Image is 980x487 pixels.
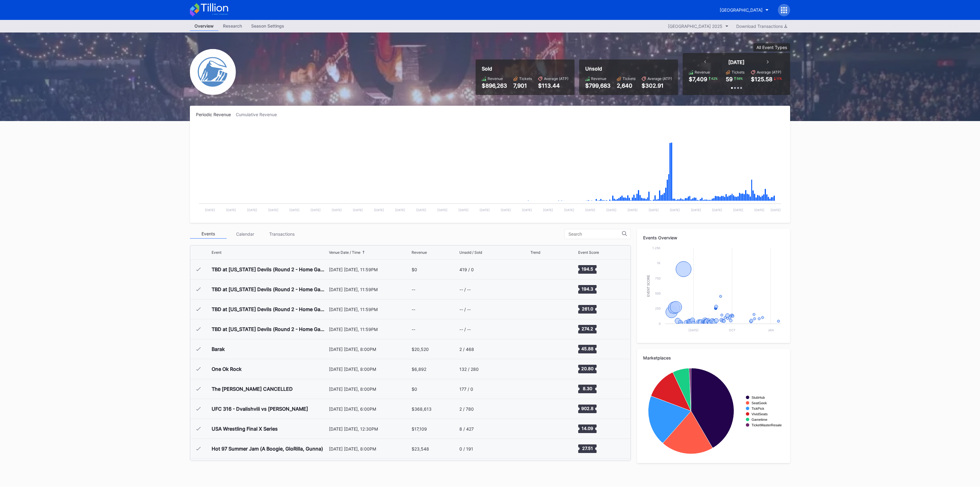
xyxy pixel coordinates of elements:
div: Sold [482,66,568,72]
div: $17,109 [412,426,427,432]
svg: Chart title [530,321,549,337]
div: Tickets [732,70,744,74]
text: [DATE] [754,208,764,212]
div: Event [212,250,221,255]
text: 0 [659,322,661,325]
div: $20,520 [412,347,429,352]
a: Research [218,21,247,31]
div: Hot 97 Summer Jam (A Boogie, GloRilla, Gunna) [212,446,323,452]
text: TicketMasterResale [752,423,782,427]
text: [DATE] [289,208,300,212]
text: 274.2 [582,326,593,331]
text: 1.25k [652,246,661,250]
div: 132 / 280 [459,367,479,372]
text: VividSeats [752,412,768,416]
div: 8 / 427 [459,426,474,432]
text: [DATE] [311,208,321,212]
div: $302.91 [642,82,672,89]
text: [DATE] [543,208,553,212]
div: $7,409 [689,76,707,82]
div: -- [412,287,415,292]
text: 500 [655,291,661,295]
div: Research [218,21,247,30]
div: Average (ATP) [544,76,568,81]
div: Marketplaces [643,355,784,360]
a: Season Settings [247,21,289,31]
button: [GEOGRAPHIC_DATA] 2025 [665,22,732,30]
div: Download Transactions [736,24,787,29]
div: TBD at [US_STATE] Devils (Round 2 - Home Game 1) (Date TBD) (If Necessary) [212,266,327,272]
div: [DATE] [DATE], 8:00PM [329,386,410,392]
div: -- / -- [459,287,471,292]
svg: Chart title [643,245,784,337]
div: 177 / 0 [459,386,473,392]
text: [DATE] [771,208,781,212]
text: [DATE] [628,208,638,212]
div: -- / -- [459,327,471,332]
div: 2 / 780 [459,406,474,412]
text: [DATE] [332,208,342,212]
div: TBD at [US_STATE] Devils (Round 2 - Home Game 4) (Date TBD) (If Necessary) [212,326,327,332]
text: [DATE] [268,208,278,212]
button: [GEOGRAPHIC_DATA] [715,4,773,16]
div: 2,640 [617,82,635,89]
div: [DATE] [728,59,744,65]
div: Calendar [227,229,263,239]
text: [DATE] [691,208,701,212]
text: [DATE] [226,208,236,212]
svg: Chart title [530,302,549,317]
div: [DATE] [DATE], 11:59PM [329,307,410,312]
text: 1k [657,261,661,265]
svg: Chart title [530,341,549,357]
text: 14.09 [582,426,593,431]
div: UFC 316 - Dvalishvili vs [PERSON_NAME] [212,406,308,412]
svg: Chart title [530,421,549,436]
div: $6,892 [412,367,426,372]
text: Oct [729,328,735,332]
div: Cumulative Revenue [236,112,282,117]
div: USA Wrestling Final X Series [212,426,278,432]
img: Devils-Logo.png [190,49,236,95]
div: $125.58 [751,76,772,82]
text: [DATE] [374,208,384,212]
text: StubHub [752,396,765,399]
div: Unsold / Sold [459,250,482,255]
svg: Chart title [530,401,549,417]
div: 11 % [776,76,782,81]
svg: Chart title [643,365,784,457]
div: Tickets [623,76,635,81]
div: TBD at [US_STATE] Devils (Round 2 - Home Game 3) (Date TBD) (If Necessary) [212,306,327,312]
div: Tickets [519,76,532,81]
text: Jan [768,328,774,332]
div: Transactions [263,229,300,239]
div: $0 [412,386,417,392]
text: [DATE] [501,208,511,212]
text: 250 [655,306,661,310]
text: Gametime [752,418,767,421]
text: 8.30 [582,386,592,391]
text: 45.88 [581,346,594,351]
text: [DATE] [437,208,447,212]
div: [DATE] [DATE], 8:00PM [329,347,410,352]
div: One Ok Rock [212,366,242,372]
text: [DATE] [670,208,680,212]
div: [GEOGRAPHIC_DATA] [720,7,763,13]
svg: Chart title [530,361,549,377]
div: $799,683 [585,82,611,89]
svg: Chart title [530,262,549,277]
div: 59 [726,76,733,82]
text: [DATE] [688,328,699,332]
div: $23,548 [412,446,429,451]
text: [DATE] [733,208,743,212]
svg: Chart title [530,282,549,297]
div: Average (ATP) [757,70,781,74]
div: 59 % [736,76,743,81]
a: Overview [190,21,218,31]
div: Periodic Revenue [196,112,236,117]
input: Search [568,232,622,237]
div: The [PERSON_NAME] CANCELLED [212,386,293,392]
div: 7,901 [513,82,532,89]
div: $0 [412,267,417,272]
div: Season Settings [247,21,289,30]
